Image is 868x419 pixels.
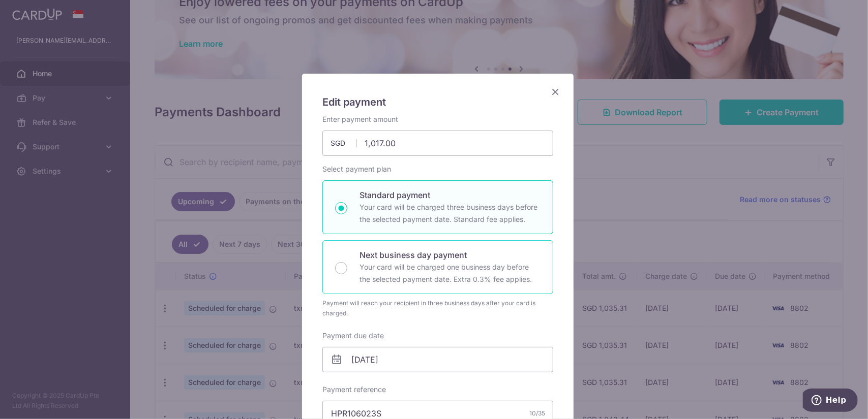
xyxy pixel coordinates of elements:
[322,347,553,372] input: DD / MM / YYYY
[322,298,553,318] div: Payment will reach your recipient in three business days after your card is charged.
[803,389,858,414] iframe: Opens a widget where you can find more information
[529,408,545,418] div: 10/35
[360,201,541,225] p: Your card will be charged three business days before the selected payment date. Standard fee appl...
[322,164,391,174] label: Select payment plan
[322,94,553,110] h5: Edit payment
[322,384,386,395] label: Payment reference
[322,114,398,124] label: Enter payment amount
[360,249,541,261] p: Next business day payment
[322,331,384,341] label: Payment due date
[549,86,561,98] button: Close
[331,138,357,148] span: SGD
[360,189,541,201] p: Standard payment
[322,131,553,156] input: 0.00
[360,261,541,285] p: Your card will be charged one business day before the selected payment date. Extra 0.3% fee applies.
